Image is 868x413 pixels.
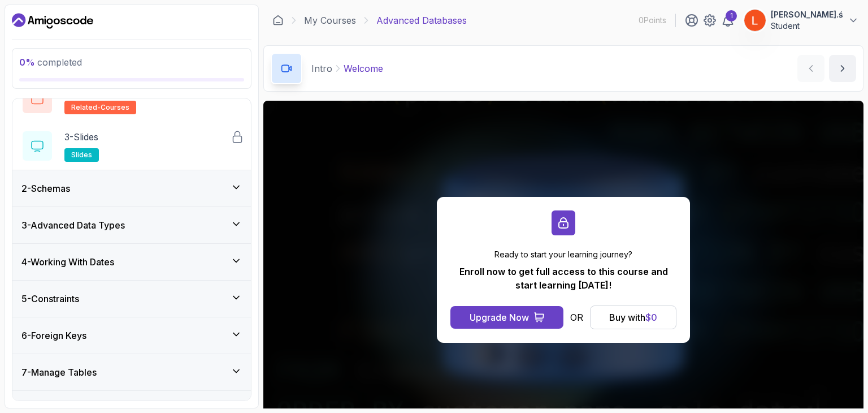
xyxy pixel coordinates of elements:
[470,311,529,324] div: Upgrade Now
[12,281,251,317] button: 5-Constraints
[12,207,251,243] button: 3-Advanced Data Types
[721,14,735,27] a: 1
[744,10,766,31] img: user profile image
[21,292,79,306] h3: 5 - Constraints
[311,62,332,75] p: Intro
[12,170,251,206] button: 2-Schemas
[21,83,242,114] button: related-courses
[726,10,737,21] div: 1
[450,265,676,292] p: Enroll now to get full access to this course and start learning [DATE]!
[570,311,583,324] p: OR
[21,130,242,162] button: 3-Slidesslides
[21,255,114,269] h3: 4 - Working With Dates
[450,249,676,260] p: Ready to start your learning journey?
[272,15,284,26] a: Dashboard
[12,244,251,280] button: 4-Working With Dates
[12,354,251,390] button: 7-Manage Tables
[304,14,356,27] a: My Courses
[19,57,35,68] span: 0 %
[344,62,383,75] p: Welcome
[639,15,666,26] p: 0 Points
[71,103,129,112] span: related-courses
[21,218,125,232] h3: 3 - Advanced Data Types
[797,55,824,82] button: previous content
[21,329,86,342] h3: 6 - Foreign Keys
[64,130,98,144] p: 3 - Slides
[12,317,251,354] button: 6-Foreign Keys
[376,14,467,27] p: Advanced Databases
[12,12,93,30] a: Dashboard
[771,20,843,32] p: Student
[19,57,82,68] span: completed
[21,182,70,195] h3: 2 - Schemas
[590,306,676,329] button: Buy with$0
[829,55,856,82] button: next content
[450,306,563,329] button: Upgrade Now
[771,9,843,20] p: [PERSON_NAME].ś
[744,9,859,32] button: user profile image[PERSON_NAME].śStudent
[21,365,97,379] h3: 7 - Manage Tables
[71,150,92,160] span: slides
[645,312,657,323] span: $ 0
[609,311,657,324] div: Buy with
